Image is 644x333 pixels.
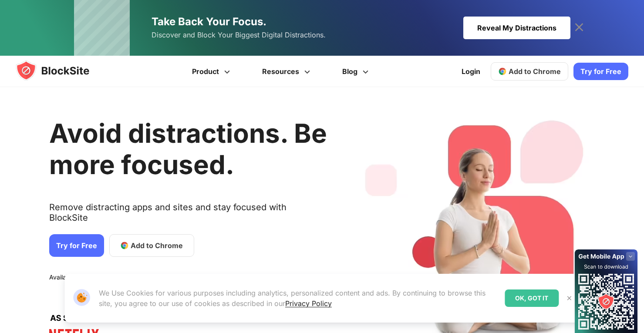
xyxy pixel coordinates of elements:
[49,202,327,230] text: Remove distracting apps and sites and stay focused with BlockSite
[563,293,575,304] button: Close
[177,56,247,87] a: Product
[463,17,570,39] div: Reveal My Distractions
[456,61,486,82] a: Login
[49,273,85,282] text: Available On
[49,234,104,257] a: Try for Free
[566,295,573,302] img: Close
[99,288,498,309] p: We Use Cookies for various purposes including analytics, personalized content and ads. By continu...
[505,289,559,307] div: OK, GOT IT
[16,60,106,81] img: blocksite-icon.5d769676.svg
[152,29,326,41] span: Discover and Block Your Biggest Digital Distractions.
[509,67,561,76] span: Add to Chrome
[498,67,507,76] img: chrome-icon.svg
[152,15,266,28] span: Take Back Your Focus.
[109,234,194,257] a: Add to Chrome
[285,299,332,308] a: Privacy Policy
[327,56,386,87] a: Blog
[131,240,183,251] span: Add to Chrome
[49,118,327,180] h1: Avoid distractions. Be more focused.
[573,63,628,80] a: Try for Free
[247,56,327,87] a: Resources
[491,62,568,81] a: Add to Chrome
